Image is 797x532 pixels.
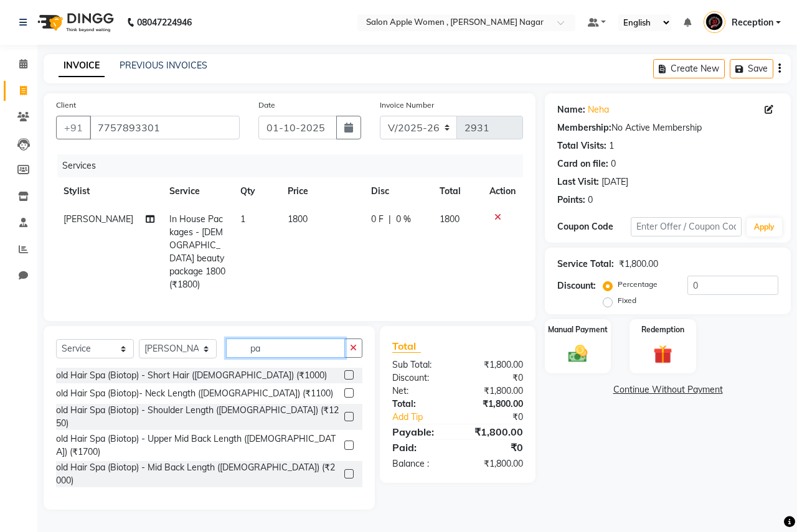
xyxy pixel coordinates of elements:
[280,177,363,205] th: Price
[458,385,532,398] div: ₹1,800.00
[56,387,333,400] div: old Hair Spa (Biotop)- Neck Length ([DEMOGRAPHIC_DATA]) (₹1100)
[458,457,532,470] div: ₹1,800.00
[648,343,679,366] img: _gift.svg
[432,177,483,205] th: Total
[383,358,458,371] div: Sub Total:
[704,11,725,33] img: Reception
[371,213,384,226] span: 0 F
[226,338,345,358] input: Search or Scan
[619,258,658,271] div: ₹1,800.00
[588,194,593,207] div: 0
[59,55,105,77] a: INVOICE
[364,177,432,205] th: Disc
[557,175,599,189] div: Last Visit:
[56,404,339,430] div: old Hair Spa (Biotop) - Shoulder Length ([DEMOGRAPHIC_DATA]) (₹1250)
[611,157,616,170] div: 0
[162,177,233,205] th: Service
[56,491,299,504] div: old Wella Spa - Short Hair ([DEMOGRAPHIC_DATA]) (₹1500)
[56,432,339,459] div: old Hair Spa (Biotop) - Upper Mid Back Length ([DEMOGRAPHIC_DATA]) (₹1700)
[458,424,532,439] div: ₹1,800.00
[470,411,532,424] div: ₹0
[233,177,280,205] th: Qty
[548,324,608,335] label: Manual Payment
[56,461,339,487] div: old Hair Spa (Biotop) - Mid Back Length ([DEMOGRAPHIC_DATA]) (₹2000)
[383,457,458,470] div: Balance :
[557,139,606,152] div: Total Visits:
[601,175,628,189] div: [DATE]
[440,213,460,225] span: 1800
[609,139,614,152] div: 1
[458,398,532,411] div: ₹1,800.00
[56,369,327,382] div: old Hair Spa (Biotop) - Short Hair ([DEMOGRAPHIC_DATA]) (₹1000)
[641,324,684,335] label: Redemption
[557,279,596,292] div: Discount:
[169,213,225,290] span: In House Packages - [DEMOGRAPHIC_DATA] beauty package 1800 (₹1800)
[458,440,532,455] div: ₹0
[120,60,207,71] a: PREVIOUS INVOICES
[56,116,91,139] button: +91
[57,154,532,177] div: Services
[389,213,391,226] span: |
[32,5,117,40] img: logo
[557,258,614,271] div: Service Total:
[458,371,532,385] div: ₹0
[380,100,434,111] label: Invoice Number
[557,121,778,134] div: No Active Membership
[383,398,458,411] div: Total:
[618,295,636,306] label: Fixed
[258,100,275,111] label: Date
[732,16,773,29] span: Reception
[56,177,162,205] th: Stylist
[588,103,609,116] a: Neha
[747,218,782,236] button: Apply
[557,157,608,170] div: Card on file:
[383,385,458,398] div: Net:
[288,213,308,225] span: 1800
[653,59,725,78] button: Create New
[383,440,458,455] div: Paid:
[557,121,611,134] div: Membership:
[557,220,631,233] div: Coupon Code
[240,213,245,225] span: 1
[547,383,788,396] a: Continue Without Payment
[557,103,585,116] div: Name:
[383,371,458,385] div: Discount:
[557,194,585,207] div: Points:
[56,100,76,111] label: Client
[618,279,658,290] label: Percentage
[482,177,523,205] th: Action
[90,116,240,139] input: Search by Name/Mobile/Email/Code
[383,411,470,424] a: Add Tip
[383,424,458,439] div: Payable:
[64,213,133,225] span: [PERSON_NAME]
[631,217,742,236] input: Enter Offer / Coupon Code
[730,59,773,78] button: Save
[392,340,421,353] span: Total
[458,358,532,371] div: ₹1,800.00
[396,213,411,226] span: 0 %
[137,5,192,40] b: 08047224946
[562,343,593,365] img: _cash.svg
